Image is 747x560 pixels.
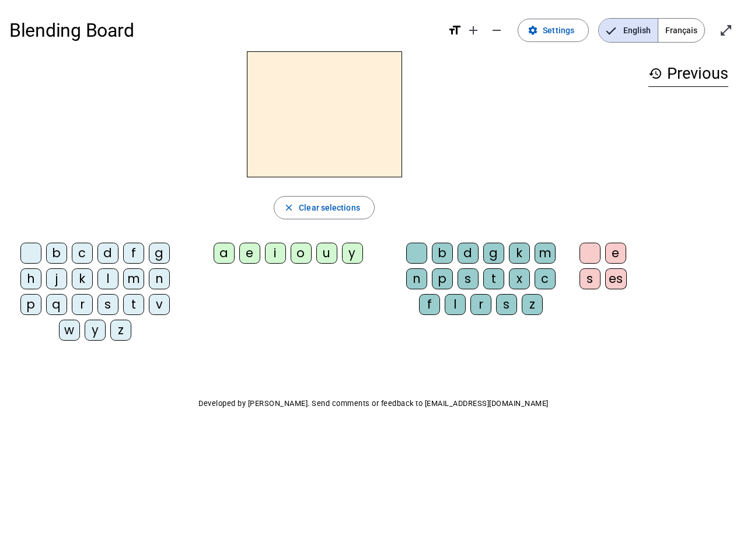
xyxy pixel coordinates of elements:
div: p [432,268,453,289]
button: Settings [518,19,589,42]
div: l [97,268,118,289]
mat-icon: remove [490,23,504,37]
p: Developed by [PERSON_NAME]. Send comments or feedback to [EMAIL_ADDRESS][DOMAIN_NAME] [9,397,738,411]
div: s [458,268,479,289]
mat-icon: add [466,23,480,37]
span: Settings [543,23,574,37]
div: g [483,243,504,264]
div: a [214,243,235,264]
mat-icon: close [284,202,294,213]
div: u [316,243,337,264]
div: y [342,243,363,264]
div: g [149,243,170,264]
div: d [97,243,118,264]
div: p [20,294,41,315]
div: s [496,294,517,315]
div: c [535,268,556,289]
div: i [265,243,286,264]
mat-button-toggle-group: Language selection [598,18,705,43]
div: f [419,294,440,315]
button: Enter full screen [714,19,738,42]
div: r [72,294,93,315]
span: English [599,19,658,42]
mat-icon: settings [528,25,538,36]
mat-icon: open_in_full [719,23,733,37]
h3: Previous [648,61,728,87]
div: x [509,268,530,289]
div: s [97,294,118,315]
span: Clear selections [299,201,360,215]
button: Decrease font size [485,19,508,42]
div: j [46,268,67,289]
div: z [110,320,131,341]
div: f [123,243,144,264]
div: v [149,294,170,315]
h1: Blending Board [9,12,438,49]
div: r [470,294,491,315]
div: q [46,294,67,315]
div: n [406,268,427,289]
div: h [20,268,41,289]
button: Clear selections [274,196,375,219]
div: y [85,320,106,341]
div: z [522,294,543,315]
div: b [46,243,67,264]
div: s [580,268,601,289]
div: w [59,320,80,341]
div: n [149,268,170,289]
div: es [605,268,627,289]
mat-icon: history [648,66,662,80]
div: b [432,243,453,264]
div: o [291,243,312,264]
div: k [509,243,530,264]
div: t [123,294,144,315]
div: d [458,243,479,264]
div: c [72,243,93,264]
div: l [445,294,466,315]
div: e [605,243,626,264]
div: t [483,268,504,289]
div: k [72,268,93,289]
span: Français [658,19,704,42]
div: m [535,243,556,264]
div: m [123,268,144,289]
mat-icon: format_size [448,23,462,37]
div: e [239,243,260,264]
button: Increase font size [462,19,485,42]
